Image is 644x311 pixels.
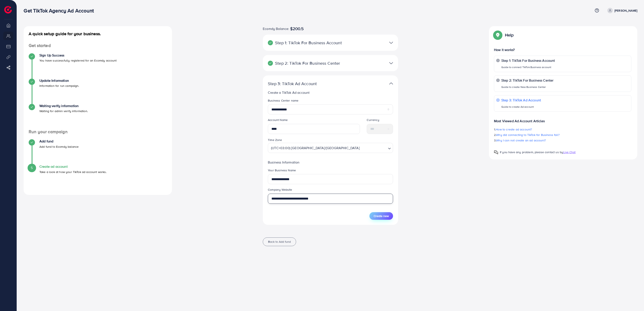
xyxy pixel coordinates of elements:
span: Create new [374,214,389,218]
div: Search for option [268,143,393,153]
li: Add fund [24,139,172,165]
p: 2. [494,132,631,137]
p: Take a look at how your TikTok ad account works. [39,169,107,174]
span: How to create ad account? [496,127,532,131]
h4: Update Information [39,79,79,83]
p: Guide to create Ad account [501,104,541,109]
span: 5 [31,165,33,170]
p: Most Viewed Ad Account Articles [494,115,631,123]
span: Back to Add fund [268,240,291,244]
p: Step 3: TikTok Ad Account [501,98,541,103]
p: Create a TikTok Ad account [268,90,393,95]
h4: Sign Up Success [39,53,117,57]
h3: Get TikTok Agency Ad Account [24,8,97,14]
legend: Your Business Name [268,168,393,174]
p: 3. [494,138,631,143]
img: TikTok partner [389,60,393,66]
p: Add fund to Ecomdy balance [39,144,79,149]
p: Step 3: TikTok Ad Account [268,81,349,86]
img: TikTok partner [389,40,393,46]
legend: Account Name [268,118,360,124]
p: Information for run campaign. [39,83,79,88]
h4: Create ad account [39,165,107,169]
img: Popup guide [494,150,498,154]
p: Step 2: TikTok For Business Center [501,78,553,83]
span: Why I can not create an ad account? [496,138,546,142]
legend: Business Center name [268,98,393,104]
span: (UTC+03:00) [GEOGRAPHIC_DATA]/[GEOGRAPHIC_DATA] [270,144,361,152]
li: Sign Up Success [24,53,172,79]
h4: Get started [24,43,172,48]
p: How it works? [494,47,631,52]
p: 1. [494,127,631,132]
li: Update Information [24,79,172,104]
legend: Company Website [268,188,393,193]
p: Guide to create New Business Center [501,84,553,90]
span: Live Chat [563,150,576,154]
legend: Currency [367,118,393,124]
span: If you have any problem, please contact us by [500,150,563,154]
p: Help [505,32,514,38]
img: logo [4,6,12,13]
p: Guide to connect TikTok Business account [501,65,555,70]
h4: Waiting verify information [39,104,88,108]
img: TikTok partner [389,80,393,87]
li: Create ad account [24,165,172,190]
span: Ecomdy Balance: [263,26,289,31]
img: Popup guide [494,31,502,39]
a: [PERSON_NAME] [606,8,637,13]
p: Step 1: TikTok For Business Account [501,58,555,63]
input: Search for option [361,144,386,152]
h4: Run your campaign [24,129,172,134]
li: Waiting verify information [24,104,172,129]
iframe: Chat [626,292,641,308]
button: Back to Add fund [263,237,296,246]
h4: A quick setup guide for your business. [24,31,172,36]
span: Why did connecting to TikTok for Business fail? [496,133,559,137]
p: Business Information [268,160,393,165]
p: You have successfully registered for an Ecomdy account [39,58,117,63]
h4: Add fund [39,139,79,143]
button: Create new [369,212,393,220]
p: Waiting for admin verify information. [39,109,88,114]
p: Step 2: TikTok For Business Center [268,61,349,66]
label: Time Zone [268,138,282,142]
p: Step 1: TikTok For Business Account [268,40,349,45]
p: [PERSON_NAME] [614,8,637,13]
span: $200.5 [290,26,304,31]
